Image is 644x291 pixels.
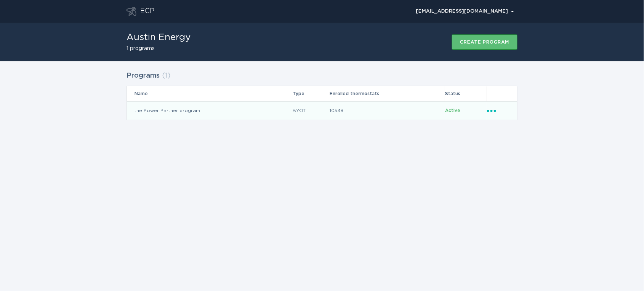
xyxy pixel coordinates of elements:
[127,101,292,120] td: the Power Partner program
[452,34,518,50] button: Create program
[292,101,329,120] td: BYOT
[126,69,160,83] h2: Programs
[292,86,329,101] th: Type
[487,106,510,115] div: Popover menu
[413,6,518,17] button: Open user account details
[127,86,517,101] tr: Table Headers
[127,86,292,101] th: Name
[127,101,517,120] tr: d138714fb4724cd7b271465fac671896
[140,7,154,16] div: ECP
[126,46,191,51] h2: 1 programs
[329,86,445,101] th: Enrolled thermostats
[126,7,136,16] button: Go to dashboard
[413,6,518,17] div: Popover menu
[329,101,445,120] td: 10538
[445,86,487,101] th: Status
[416,9,514,14] div: [EMAIL_ADDRESS][DOMAIN_NAME]
[445,108,461,113] span: Active
[126,33,191,42] h1: Austin Energy
[460,40,510,44] div: Create program
[162,72,170,79] span: ( 1 )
